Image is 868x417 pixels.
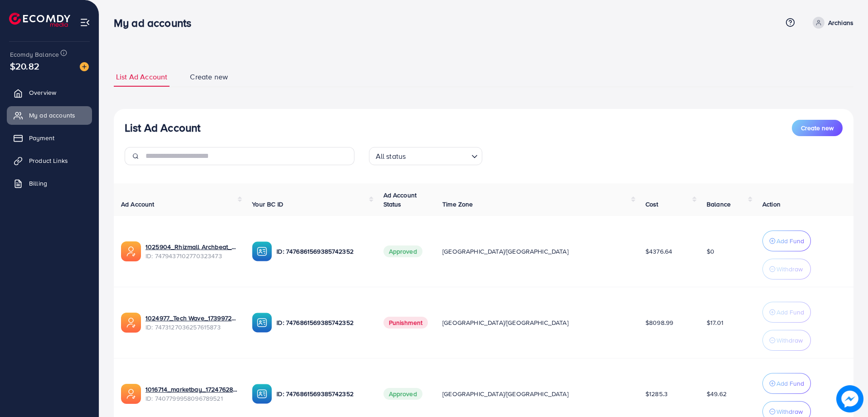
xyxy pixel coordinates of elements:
[776,264,803,275] p: Withdraw
[828,17,853,28] p: Archians
[9,13,70,27] img: logo
[645,389,668,398] span: $1285.3
[776,235,804,246] p: Add Fund
[776,335,803,346] p: Withdraw
[276,317,369,328] p: ID: 7476861569385742352
[29,133,54,142] span: Payment
[383,191,417,209] span: Ad Account Status
[776,307,804,318] p: Add Fund
[252,200,283,209] span: Your BC ID
[762,330,811,351] button: Withdraw
[29,156,68,165] span: Product Links
[29,111,75,120] span: My ad accounts
[276,246,369,257] p: ID: 7476861569385742352
[145,242,238,251] a: 1025904_Rhizmall Archbeat_1741442161001
[792,120,843,136] button: Create new
[121,313,141,333] img: ic-ads-acc.e4c84228.svg
[7,106,92,124] a: My ad accounts
[190,72,228,82] span: Create new
[762,259,811,280] button: Withdraw
[7,83,92,102] a: Overview
[762,373,811,394] button: Add Fund
[776,406,803,417] p: Withdraw
[145,314,238,323] a: 1024977_Tech Wave_1739972983986
[707,247,714,256] span: $0
[707,318,723,327] span: $17.01
[374,150,408,163] span: All status
[762,302,811,323] button: Add Fund
[776,378,804,389] p: Add Fund
[7,174,92,192] a: Billing
[762,200,781,209] span: Action
[145,251,238,260] span: ID: 7479437102770323473
[121,241,141,261] img: ic-ads-acc.e4c84228.svg
[645,247,672,256] span: $4376.64
[116,72,167,82] span: List Ad Account
[145,394,238,403] span: ID: 7407799958096789521
[145,385,238,394] a: 1016714_marketbay_1724762849692
[442,389,568,398] span: [GEOGRAPHIC_DATA]/[GEOGRAPHIC_DATA]
[80,17,90,28] img: menu
[645,200,659,209] span: Cost
[7,129,92,147] a: Payment
[369,147,482,165] div: Search for option
[125,121,200,134] h3: List Ad Account
[809,17,853,29] a: Archians
[145,242,238,261] div: <span class='underline'>1025904_Rhizmall Archbeat_1741442161001</span></br>7479437102770323473
[80,62,89,71] img: image
[121,200,155,209] span: Ad Account
[762,231,811,251] button: Add Fund
[10,50,59,59] span: Ecomdy Balance
[707,200,731,209] span: Balance
[145,323,238,332] span: ID: 7473127036257615873
[252,384,272,404] img: ic-ba-acc.ded83a64.svg
[29,88,56,97] span: Overview
[383,245,422,257] span: Approved
[252,241,272,261] img: ic-ba-acc.ded83a64.svg
[408,148,467,163] input: Search for option
[7,152,92,170] a: Product Links
[645,318,673,327] span: $8098.99
[383,317,428,329] span: Punishment
[145,314,238,332] div: <span class='underline'>1024977_Tech Wave_1739972983986</span></br>7473127036257615873
[836,385,863,412] img: image
[801,123,834,132] span: Create new
[252,313,272,333] img: ic-ba-acc.ded83a64.svg
[276,388,369,399] p: ID: 7476861569385742352
[707,389,727,398] span: $49.62
[114,16,199,29] h3: My ad accounts
[10,59,39,73] span: $20.82
[383,388,422,400] span: Approved
[442,247,568,256] span: [GEOGRAPHIC_DATA]/[GEOGRAPHIC_DATA]
[145,385,238,403] div: <span class='underline'>1016714_marketbay_1724762849692</span></br>7407799958096789521
[442,318,568,327] span: [GEOGRAPHIC_DATA]/[GEOGRAPHIC_DATA]
[121,384,141,404] img: ic-ads-acc.e4c84228.svg
[442,200,473,209] span: Time Zone
[29,179,47,188] span: Billing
